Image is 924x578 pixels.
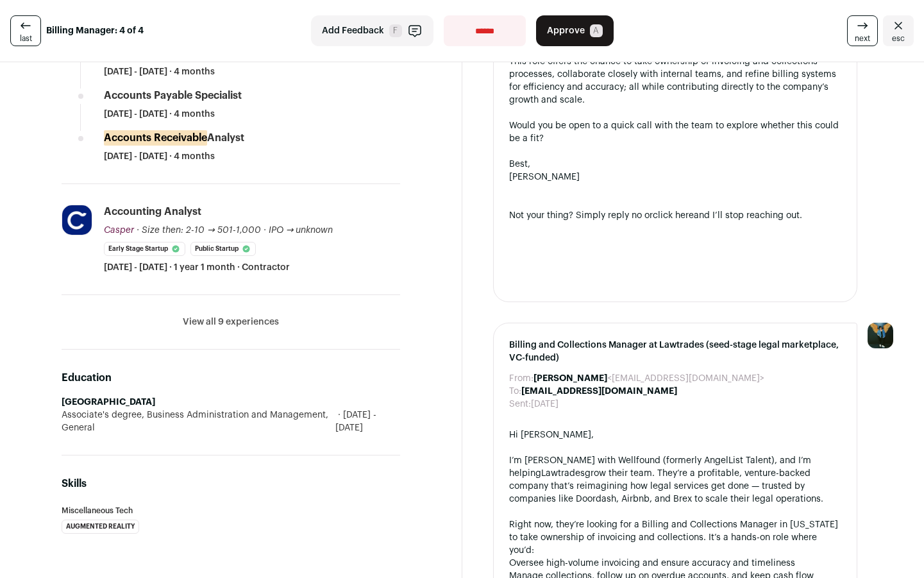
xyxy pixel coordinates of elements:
[104,150,215,163] span: [DATE] - [DATE] · 4 months
[533,372,764,385] dd: <[EMAIL_ADDRESS][DOMAIN_NAME]>
[509,209,842,222] div: Not your thing? Simply reply no or and I’ll stop reaching out.
[883,15,914,46] a: Close
[509,454,842,506] div: I’m [PERSON_NAME] with Wellfound (formerly AngelList Talent), and I’m helping grow their team. Th...
[509,518,842,557] div: Right now, they’re looking for a Billing and Collections Manager in [US_STATE] to take ownership ...
[104,205,201,219] div: Accounting Analyst
[62,507,400,514] h3: Miscellaneous Tech
[389,24,402,37] span: F
[190,242,256,256] li: Public Startup
[521,387,677,396] b: [EMAIL_ADDRESS][DOMAIN_NAME]
[509,385,521,398] dt: To:
[62,398,155,407] strong: [GEOGRAPHIC_DATA]
[590,24,603,37] span: A
[533,374,607,383] b: [PERSON_NAME]
[892,33,905,44] span: esc
[847,15,878,46] a: next
[541,469,585,478] a: Lawtrades
[536,15,614,46] button: Approve A
[62,409,400,434] div: Associate's degree, Business Administration and Management, General
[509,398,531,411] dt: Sent:
[104,131,244,145] div: Analyst
[509,339,842,364] span: Billing and Collections Manager at Lawtrades (seed-stage legal marketplace, VC-funded)
[104,89,242,103] div: Accounts Payable Specialist
[509,171,842,183] div: [PERSON_NAME]
[104,226,134,235] span: Casper
[62,520,139,534] li: Augmented Reality
[104,108,215,121] span: [DATE] - [DATE] · 4 months
[509,158,842,171] div: Best,
[322,24,384,37] span: Add Feedback
[509,119,842,145] div: Would you be open to a quick call with the team to explore whether this could be a fit?
[509,557,842,570] li: Oversee high-volume invoicing and ensure accuracy and timeliness
[653,211,694,220] a: click here
[264,224,266,237] span: ·
[62,476,400,491] h2: Skills
[269,226,333,235] span: IPO → unknown
[104,130,207,146] mark: Accounts Receivable
[20,33,32,44] span: last
[183,316,279,328] button: View all 9 experiences
[855,33,870,44] span: next
[868,323,893,348] img: 12031951-medium_jpg
[311,15,433,46] button: Add Feedback F
[509,55,842,106] div: This role offers the chance to take ownership of invoicing and collections processes, collaborate...
[509,429,842,441] div: Hi [PERSON_NAME],
[509,372,533,385] dt: From:
[104,242,185,256] li: Early Stage Startup
[137,226,261,235] span: · Size then: 2-10 → 501-1,000
[62,370,400,386] h2: Education
[62,205,92,235] img: 6113de607a01d5a4cd5dc8acb1247dd623a96f98d54d5e1c6e1e56803a07d220.jpg
[104,261,290,274] span: [DATE] - [DATE] · 1 year 1 month · Contractor
[335,409,399,434] span: [DATE] - [DATE]
[46,24,144,37] strong: Billing Manager: 4 of 4
[547,24,585,37] span: Approve
[104,65,215,78] span: [DATE] - [DATE] · 4 months
[10,15,41,46] a: last
[531,398,559,411] dd: [DATE]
